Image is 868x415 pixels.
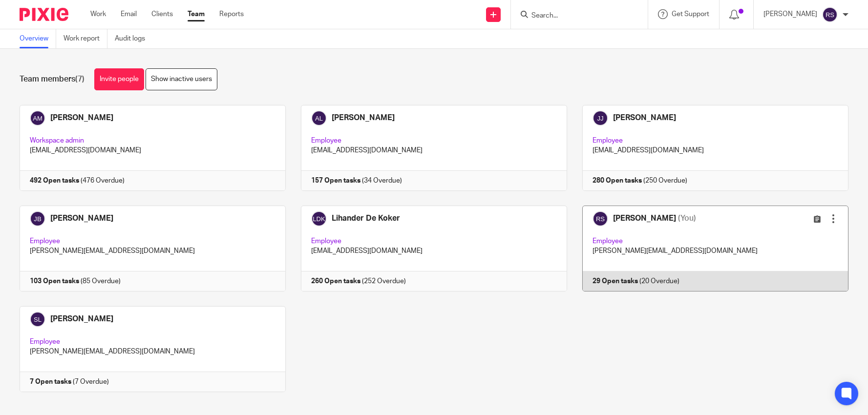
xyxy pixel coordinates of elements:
[530,12,618,21] input: Search
[20,74,85,84] h1: Team members
[672,11,709,18] span: Get Support
[20,29,56,48] a: Overview
[763,9,817,19] p: [PERSON_NAME]
[219,9,244,19] a: Reports
[121,9,137,19] a: Email
[20,8,68,21] img: Pixie
[115,29,152,48] a: Audit logs
[90,9,106,19] a: Work
[75,75,85,83] span: (7)
[64,29,107,48] a: Work report
[146,68,217,90] a: Show inactive users
[188,9,205,19] a: Team
[822,7,838,22] img: svg%3E
[151,9,173,19] a: Clients
[94,68,144,90] a: Invite people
